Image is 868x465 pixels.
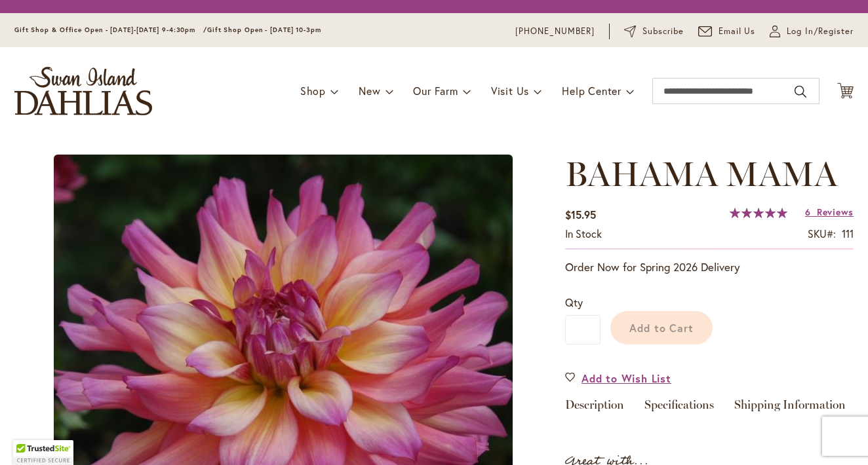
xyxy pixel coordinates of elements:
[565,399,854,418] div: Detailed Product Info
[795,81,806,102] button: Search
[10,418,47,455] iframe: Launch Accessibility Center
[565,227,602,240] span: In stock
[565,399,624,418] a: Description
[805,206,854,218] a: 6 Reviews
[719,25,756,38] span: Email Us
[730,208,787,218] div: 100%
[300,84,326,98] span: Shop
[515,25,595,38] a: [PHONE_NUMBER]
[624,25,684,38] a: Subscribe
[642,25,684,38] span: Subscribe
[817,206,854,218] span: Reviews
[565,371,671,386] a: Add to Wish List
[565,208,596,221] span: $15.95
[842,227,854,242] div: 111
[491,84,529,98] span: Visit Us
[808,227,836,240] strong: SKU
[565,227,602,242] div: Availability
[565,295,583,309] span: Qty
[413,84,458,98] span: Our Farm
[565,259,854,275] p: Order Now for Spring 2026 Delivery
[698,25,756,38] a: Email Us
[14,67,152,115] a: store logo
[582,371,671,386] span: Add to Wish List
[770,25,854,38] a: Log In/Register
[359,84,380,98] span: New
[787,25,854,38] span: Log In/Register
[565,153,837,195] span: BAHAMA MAMA
[734,399,846,418] a: Shipping Information
[14,26,207,34] span: Gift Shop & Office Open - [DATE]-[DATE] 9-4:30pm /
[562,84,621,98] span: Help Center
[644,399,714,418] a: Specifications
[207,26,321,34] span: Gift Shop Open - [DATE] 10-3pm
[805,206,811,218] span: 6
